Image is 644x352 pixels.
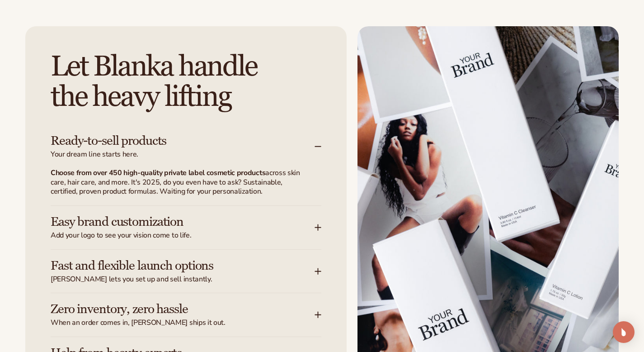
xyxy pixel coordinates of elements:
[51,168,310,196] p: across skin care, hair care, and more. It's 2025, do you even have to ask? Sustainable, certified...
[51,52,321,112] h2: Let Blanka handle the heavy lifting
[51,215,287,229] h3: Easy brand customization
[51,318,315,328] span: When an order comes in, [PERSON_NAME] ships it out.
[51,134,287,148] h3: Ready-to-sell products
[51,231,315,240] span: Add your logo to see your vision come to life.
[51,259,287,273] h3: Fast and flexible launch options
[613,321,635,343] div: Open Intercom Messenger
[51,302,287,316] h3: Zero inventory, zero hassle
[51,150,315,159] span: Your dream line starts here.
[51,275,315,284] span: [PERSON_NAME] lets you set up and sell instantly.
[51,168,265,178] strong: Choose from over 450 high-quality private label cosmetic products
